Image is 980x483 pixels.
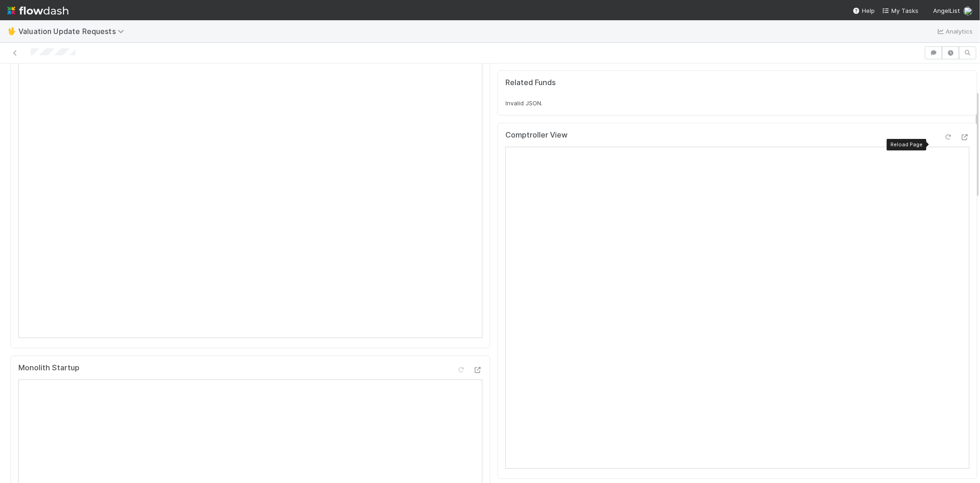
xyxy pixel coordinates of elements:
[963,6,973,16] img: avatar_5106bb14-94e9-4897-80de-6ae81081f36d.png
[505,98,969,108] div: Invalid JSON.
[505,131,567,140] h5: Comptroller View
[882,7,918,14] span: My Tasks
[933,7,960,14] span: AngelList
[7,27,17,35] span: 🖖
[18,363,79,373] h5: Monolith Startup
[853,6,875,15] div: Help
[505,78,556,87] h5: Related Funds
[882,6,918,15] a: My Tasks
[7,3,68,18] img: logo-inverted-e16ddd16eac7371096b0.svg
[18,27,129,36] span: Valuation Update Requests
[936,26,973,37] a: Analytics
